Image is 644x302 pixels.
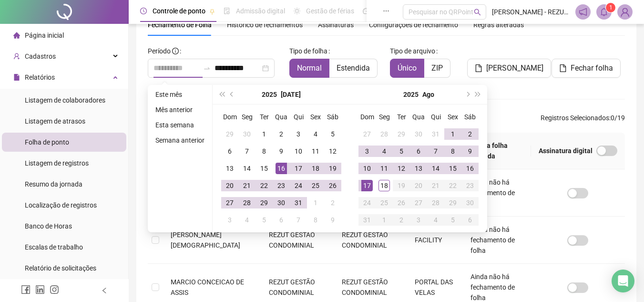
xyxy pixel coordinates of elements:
[376,108,393,125] th: Seg
[261,217,334,264] td: REZUT GESTÃO CONDOMINIAL
[393,177,410,194] td: 2025-08-19
[203,64,211,72] span: swap-right
[447,197,459,208] div: 29
[358,125,376,143] td: 2025-07-27
[273,160,290,177] td: 2025-07-16
[35,285,45,294] span: linkedin
[552,59,621,78] button: Fechar folha
[363,8,369,14] span: dashboard
[152,104,208,115] li: Mês anterior
[25,264,96,272] span: Relatório de solicitações
[376,211,393,229] td: 2025-09-01
[327,128,338,140] div: 5
[612,270,634,292] div: Open Intercom Messenger
[258,197,270,208] div: 29
[559,64,567,72] span: file
[293,163,304,174] div: 17
[238,108,256,125] th: Seg
[25,201,97,209] span: Localização de registros
[293,180,304,191] div: 24
[334,217,407,264] td: REZUT GESTÃO CONDOMINIAL
[241,214,253,226] div: 4
[236,7,285,15] span: Admissão digital
[461,194,479,211] td: 2025-08-30
[463,133,531,169] th: Última folha fechada
[318,21,354,28] span: Assinaturas
[140,8,147,14] span: clock-circle
[378,180,390,191] div: 18
[216,85,227,104] button: super-prev-year
[13,74,20,81] span: file
[25,31,64,39] span: Página inicial
[447,180,459,191] div: 22
[307,211,324,229] td: 2025-08-08
[541,113,625,128] span: : 0 / 19
[238,211,256,229] td: 2025-08-04
[327,214,338,226] div: 9
[470,226,515,254] span: Ainda não há fechamento de folha
[430,197,441,208] div: 28
[25,138,69,146] span: Folha de ponto
[256,177,273,194] td: 2025-07-22
[430,180,441,191] div: 21
[203,64,211,72] span: to
[492,7,570,17] span: [PERSON_NAME] - REZUT GESTÃO CONDOMINIAL
[310,128,321,140] div: 4
[461,177,479,194] td: 2025-08-23
[256,125,273,143] td: 2025-07-01
[258,146,270,157] div: 8
[238,143,256,160] td: 2025-07-07
[539,146,593,156] span: Assinatura digital
[393,211,410,229] td: 2025-09-02
[431,63,443,73] span: ZIP
[410,211,427,229] td: 2025-09-03
[358,160,376,177] td: 2025-08-10
[427,143,444,160] td: 2025-08-07
[25,243,83,251] span: Escalas de trabalho
[393,194,410,211] td: 2025-08-26
[427,160,444,177] td: 2025-08-14
[461,125,479,143] td: 2025-08-02
[444,143,461,160] td: 2025-08-08
[461,160,479,177] td: 2025-08-16
[224,197,235,208] div: 27
[276,163,287,174] div: 16
[378,163,390,174] div: 11
[473,21,524,28] span: Regras alteradas
[430,128,441,140] div: 31
[361,128,373,140] div: 27
[25,180,82,188] span: Resumo da jornada
[358,143,376,160] td: 2025-08-03
[376,125,393,143] td: 2025-07-28
[324,108,341,125] th: Sáb
[470,178,515,207] span: Ainda não há fechamento de folha
[606,3,615,12] sup: 1
[224,163,235,174] div: 13
[427,194,444,211] td: 2025-08-28
[396,197,407,208] div: 26
[327,180,338,191] div: 26
[467,59,551,78] button: [PERSON_NAME]
[238,125,256,143] td: 2025-06-30
[393,160,410,177] td: 2025-08-12
[171,278,244,296] span: MARCIO CONCEICAO DE ASSIS
[378,197,390,208] div: 25
[221,143,238,160] td: 2025-07-06
[310,163,321,174] div: 18
[376,143,393,160] td: 2025-08-04
[276,197,287,208] div: 30
[293,197,304,208] div: 31
[461,108,479,125] th: Sáb
[541,114,609,122] span: Registros Selecionados
[290,108,307,125] th: Qui
[461,211,479,229] td: 2025-09-06
[461,143,479,160] td: 2025-08-09
[403,85,419,104] button: year panel
[224,180,235,191] div: 20
[307,194,324,211] td: 2025-08-01
[148,21,212,29] span: Fechamento de Folha
[618,5,632,19] img: 84933
[444,108,461,125] th: Sex
[293,128,304,140] div: 3
[413,197,424,208] div: 27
